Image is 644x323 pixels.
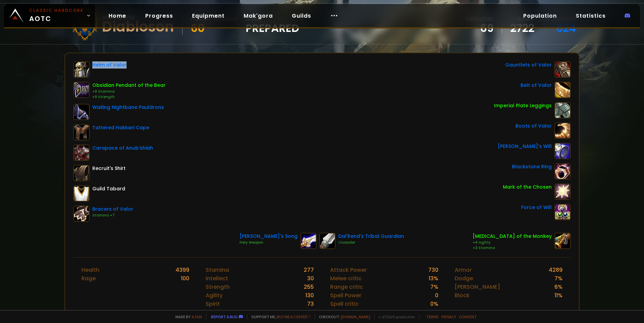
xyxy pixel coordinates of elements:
span: Support me, [247,314,310,319]
div: Armor [455,266,472,274]
div: 73 [307,300,314,308]
div: 100 [181,274,189,283]
div: +9 Stamina [92,89,166,94]
img: item-20219 [73,124,90,140]
div: 730 [428,266,438,274]
span: Prepared [246,23,299,33]
div: Tattered Hakkari Cape [92,124,149,131]
div: Force of Will [521,204,552,211]
div: Stamina +7 [92,213,133,218]
div: Dal'Rend's Tribal Guardian [338,233,404,240]
span: v. d752d5 - production [374,314,415,319]
div: Intellect [206,274,228,283]
div: [PERSON_NAME]'s Will [498,143,552,150]
div: Guild Tabard [92,185,125,192]
a: Mak'gora [238,9,278,23]
a: Classic HardcoreAOTC [4,4,95,27]
div: 7 % [554,274,563,283]
div: Dodge [455,274,473,283]
div: Attack Power [330,266,367,274]
div: +9 Strength [92,94,166,100]
div: Stamina [206,266,229,274]
a: Report a bug [211,314,238,319]
a: Home [103,9,132,23]
div: +4 Agility [473,240,552,245]
span: Checkout [315,314,370,319]
div: Spell Power [330,291,361,300]
div: Spell critic [330,300,359,308]
div: Gauntlets of Valor [505,61,552,69]
img: item-38 [73,165,90,181]
img: item-12429 [554,102,571,118]
div: 13 % [429,274,438,283]
div: 7 % [430,283,438,291]
div: Helm of Valor [92,61,127,69]
div: Fiery Weapon [240,240,298,245]
img: item-16731 [73,61,90,78]
div: 0 [435,291,438,300]
div: Melee critic [330,274,362,283]
div: 4399 [175,266,189,274]
span: AOTC [29,7,83,24]
div: 0 % [430,300,438,308]
img: item-16737 [554,61,571,78]
img: item-12035 [73,82,90,98]
div: Bracers of Valor [92,206,133,213]
a: Progress [140,9,178,23]
a: Buy me a coffee [277,314,310,319]
a: [DOMAIN_NAME] [341,314,370,319]
div: Block [455,291,470,300]
div: 4289 [549,266,563,274]
a: Consent [459,314,477,319]
div: Crusader [338,240,404,245]
div: 255 [304,283,314,291]
div: Obsidian Pendant of the Bear [92,82,166,89]
small: Classic Hardcore [29,7,83,14]
div: Strength [206,283,230,291]
div: Rage [81,274,96,283]
span: Made by [171,314,202,319]
a: Terms [426,314,439,319]
img: item-17713 [554,163,571,179]
div: Recruit's Shirt [92,165,126,172]
div: [PERSON_NAME] [455,283,500,291]
div: 30 [307,274,314,283]
img: item-12939 [319,233,336,249]
a: Statistics [570,9,611,23]
a: Guilds [286,9,317,23]
a: a fan [192,314,202,319]
div: 11 % [554,291,563,300]
a: Privacy [441,314,456,319]
div: Range critic [330,283,363,291]
div: Belt of Valor [520,82,552,89]
img: item-16735 [73,206,90,222]
div: Blackstone Ring [512,163,552,170]
div: Wailing Nightbane Pauldrons [92,104,164,111]
div: [MEDICAL_DATA] of the Monkey [473,233,552,240]
img: item-11810 [554,204,571,220]
div: Mark of the Chosen [503,184,552,191]
img: item-13405 [73,104,90,120]
img: item-5976 [73,185,90,202]
div: Health [81,266,99,274]
img: item-15806 [300,233,317,249]
div: 130 [305,291,314,300]
div: Diabloson [102,22,174,32]
img: item-11678 [73,145,90,161]
div: [PERSON_NAME]'s Song [240,233,298,240]
a: Population [518,9,562,23]
a: Equipment [187,9,230,23]
div: Boots of Valor [515,122,552,130]
img: item-16734 [554,122,571,139]
div: +3 Stamina [473,245,552,251]
div: Spirit [206,300,220,308]
img: item-17774 [554,184,571,200]
img: item-16736 [554,82,571,98]
div: 6 % [554,283,563,291]
div: 277 [304,266,314,274]
img: item-3430 [554,233,571,249]
div: Imperial Plate Leggings [494,102,552,109]
div: Agility [206,291,223,300]
img: item-12548 [554,143,571,159]
a: 2722 [510,23,534,33]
